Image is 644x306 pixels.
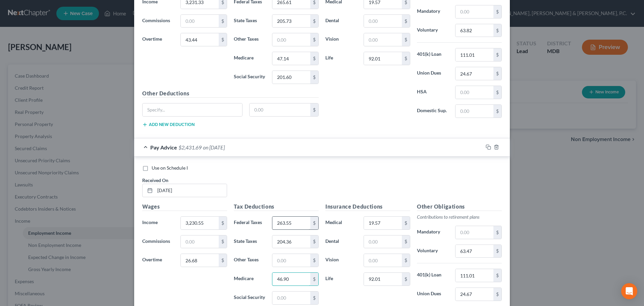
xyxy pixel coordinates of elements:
label: HSA [414,86,452,99]
div: $ [402,33,410,46]
input: 0.00 [455,105,493,118]
h5: Other Obligations [417,203,502,211]
div: $ [402,254,410,267]
input: 0.00 [272,33,310,46]
div: $ [493,24,501,37]
label: Other Taxes [230,254,269,267]
label: Voluntary [414,24,452,37]
div: $ [402,15,410,28]
div: $ [493,226,501,239]
div: $ [310,254,318,267]
input: 0.00 [364,52,402,65]
input: Specify... [143,103,242,116]
div: $ [310,103,318,116]
label: Dental [322,14,360,28]
input: 0.00 [181,33,219,46]
div: $ [310,292,318,304]
label: Life [322,52,360,65]
div: $ [493,105,501,118]
div: $ [219,15,227,28]
input: 0.00 [272,71,310,84]
div: $ [310,15,318,28]
div: $ [310,33,318,46]
label: State Taxes [230,14,269,28]
label: Life [322,272,360,286]
label: Commissions [139,14,177,28]
input: 0.00 [181,235,219,248]
span: Income [142,219,158,225]
input: 0.00 [455,5,493,18]
div: $ [402,235,410,248]
label: Medicare [230,52,269,65]
h5: Wages [142,203,227,211]
input: 0.00 [455,48,493,61]
div: $ [310,273,318,286]
input: 0.00 [455,288,493,301]
input: 0.00 [181,217,219,229]
input: 0.00 [272,235,310,248]
input: 0.00 [181,254,219,267]
input: 0.00 [250,103,311,116]
input: 0.00 [455,245,493,258]
label: Voluntary [414,245,452,258]
div: $ [493,5,501,18]
input: 0.00 [272,254,310,267]
input: 0.00 [272,217,310,229]
label: Mandatory [414,226,452,239]
span: $2,431.69 [178,144,202,150]
input: 0.00 [272,273,310,286]
input: 0.00 [364,273,402,286]
input: 0.00 [364,217,402,229]
label: Federal Taxes [230,216,269,230]
label: Union Dues [414,67,452,80]
input: 0.00 [272,292,310,304]
span: Use on Schedule I [152,165,188,171]
label: Overtime [139,254,177,267]
label: Domestic Sup. [414,104,452,118]
div: $ [402,52,410,65]
input: 0.00 [364,33,402,46]
div: $ [402,273,410,286]
input: 0.00 [364,254,402,267]
span: on [DATE] [203,144,225,150]
label: State Taxes [230,235,269,249]
label: 401(k) Loan [414,269,452,282]
input: 0.00 [455,86,493,99]
input: 0.00 [181,15,219,28]
input: 0.00 [455,226,493,239]
div: $ [493,67,501,80]
div: $ [402,217,410,229]
p: Contributions to retirement plans [417,214,502,220]
h5: Insurance Deductions [325,203,410,211]
label: Medical [322,216,360,230]
div: $ [219,33,227,46]
div: $ [219,217,227,229]
input: 0.00 [455,24,493,37]
input: 0.00 [272,15,310,28]
label: Dental [322,235,360,249]
input: 0.00 [364,15,402,28]
div: $ [310,71,318,84]
div: $ [493,245,501,258]
input: 0.00 [455,67,493,80]
div: $ [310,235,318,248]
button: Add new deduction [142,122,195,127]
input: MM/DD/YYYY [155,184,227,197]
label: Union Dues [414,288,452,301]
input: 0.00 [364,235,402,248]
div: $ [219,235,227,248]
div: $ [310,217,318,229]
span: Pay Advice [150,144,177,150]
label: Medicare [230,272,269,286]
label: Social Security [230,71,269,84]
div: Open Intercom Messenger [621,283,637,299]
label: Other Taxes [230,33,269,46]
div: $ [493,269,501,282]
label: Mandatory [414,5,452,18]
label: 401(k) Loan [414,48,452,61]
label: Vision [322,33,360,46]
input: 0.00 [272,52,310,65]
div: $ [493,48,501,61]
h5: Tax Deductions [234,203,319,211]
label: Social Security [230,291,269,305]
